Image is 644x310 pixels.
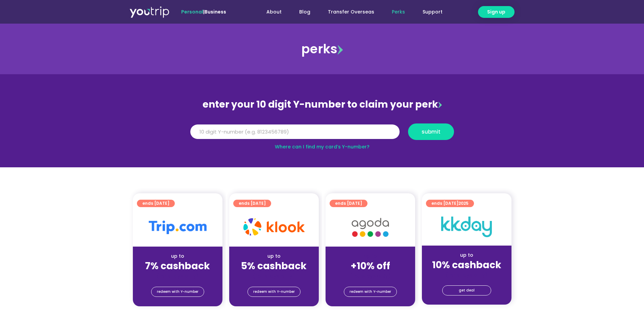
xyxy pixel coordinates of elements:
[275,143,369,150] a: Where can I find my card’s Y-number?
[190,124,400,139] input: 10 digit Y-number (e.g. 8123456789)
[478,6,515,18] a: Sign up
[247,287,301,297] a: redeem with Y-number
[258,6,290,18] a: About
[427,271,506,278] div: (for stays only)
[459,286,475,295] span: get deal
[241,259,307,273] strong: 5% cashback
[351,259,390,273] strong: +10% off
[138,272,217,279] div: (for stays only)
[138,253,217,260] div: up to
[442,285,491,295] a: get deal
[414,6,451,18] a: Support
[187,96,457,113] div: enter your 10 digit Y-number to claim your perk
[431,200,469,207] span: ends [DATE]
[235,253,313,260] div: up to
[235,272,313,279] div: (for stays only)
[422,129,440,134] span: submit
[331,272,410,279] div: (for stays only)
[253,287,295,297] span: redeem with Y-number
[205,8,226,15] a: Business
[319,6,383,18] a: Transfer Overseas
[181,8,226,15] span: |
[181,8,203,15] span: Personal
[157,287,198,297] span: redeem with Y-number
[233,200,271,207] a: ends [DATE]
[383,6,414,18] a: Perks
[145,259,210,273] strong: 7% cashback
[151,287,204,297] a: redeem with Y-number
[244,6,451,18] nav: Menu
[335,200,362,207] span: ends [DATE]
[137,200,175,207] a: ends [DATE]
[344,287,397,297] a: redeem with Y-number
[487,8,505,16] span: Sign up
[364,253,377,259] span: up to
[458,200,469,206] span: 2025
[427,252,506,259] div: up to
[239,200,266,207] span: ends [DATE]
[330,200,367,207] a: ends [DATE]
[290,6,319,18] a: Blog
[432,258,501,272] strong: 10% cashback
[426,200,474,207] a: ends [DATE]2025
[350,287,391,297] span: redeem with Y-number
[142,200,169,207] span: ends [DATE]
[408,123,454,140] button: submit
[190,123,454,145] form: Y Number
